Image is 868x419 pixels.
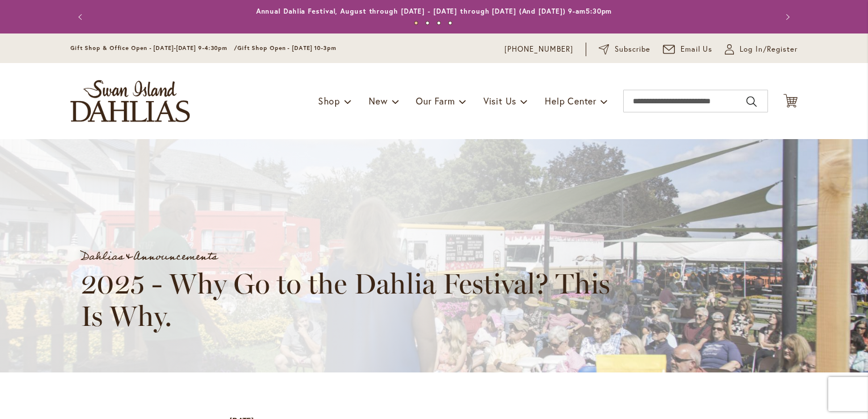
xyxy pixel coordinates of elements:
h1: 2025 - Why Go to the Dahlia Festival? This Is Why. [81,267,626,333]
span: New [369,95,387,107]
a: Announcements [133,246,218,267]
span: Email Us [681,44,713,55]
span: Subscribe [615,44,650,55]
button: 3 of 4 [437,21,441,25]
a: Subscribe [599,44,650,55]
button: 2 of 4 [425,21,429,25]
button: 1 of 4 [414,21,418,25]
a: [PHONE_NUMBER] [504,44,573,55]
button: Previous [70,6,93,28]
a: Dahlias [81,246,124,267]
button: 4 of 4 [448,21,452,25]
button: Next [775,6,798,28]
div: & [81,247,808,267]
a: Annual Dahlia Festival, August through [DATE] - [DATE] through [DATE] (And [DATE]) 9-am5:30pm [256,7,612,15]
span: Shop [318,95,340,107]
span: Help Center [545,95,596,107]
a: store logo [70,80,190,122]
span: Visit Us [483,95,516,107]
span: Log In/Register [740,44,798,55]
a: Log In/Register [725,44,798,55]
span: Our Farm [416,95,454,107]
span: Gift Shop Open - [DATE] 10-3pm [237,44,336,52]
span: Gift Shop & Office Open - [DATE]-[DATE] 9-4:30pm / [70,44,237,52]
a: Email Us [663,44,713,55]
